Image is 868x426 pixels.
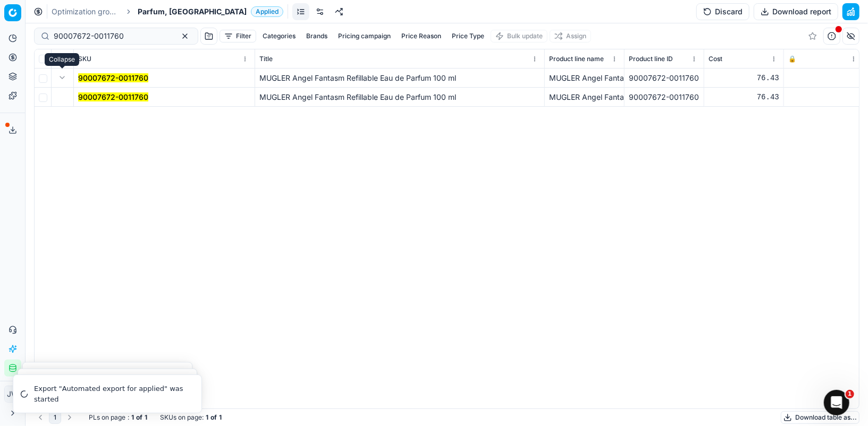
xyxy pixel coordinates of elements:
[629,92,700,103] div: 90007672-0011760
[709,92,779,103] div: 76.43
[334,30,395,42] button: Pricing campaign
[259,55,273,63] span: Title
[549,55,604,63] span: Product line name
[52,6,120,17] a: Optimization groups
[78,73,148,83] button: 90007672-0011760
[219,413,222,422] strong: 1
[54,31,170,41] input: Search by SKU or title
[629,73,700,83] div: 90007672-0011760
[136,413,142,422] strong: of
[34,411,76,424] nav: pagination
[34,411,47,424] button: Go to previous page
[34,384,189,404] div: Export "Automated export for applied" was started
[78,92,148,101] mark: 90007672-0011760
[709,73,779,83] div: 76.43
[52,6,283,17] nav: breadcrumb
[709,55,722,63] span: Cost
[138,6,283,17] span: Parfum, [GEOGRAPHIC_DATA]Applied
[549,73,620,83] div: MUGLER Angel Fantasm Refillable Eau de Parfum 100 ml
[302,30,332,42] button: Brands
[754,3,838,20] button: Download report
[160,413,204,422] span: SKUs on page :
[259,92,456,101] span: MUGLER Angel Fantasm Refillable Eau de Parfum 100 ml
[145,413,147,422] strong: 1
[448,30,488,42] button: Price Type
[696,3,749,20] button: Discard
[550,30,591,42] button: Assign
[220,30,256,42] button: Filter
[259,73,456,82] span: MUGLER Angel Fantasm Refillable Eau de Parfum 100 ml
[491,30,547,42] button: Bulk update
[210,413,217,422] strong: of
[78,92,148,103] button: 90007672-0011760
[397,30,445,42] button: Price Reason
[4,386,21,403] button: JW
[89,413,125,422] span: PLs on page
[5,386,21,402] span: JW
[629,55,673,63] span: Product line ID
[56,53,69,65] button: Expand all
[549,92,620,103] div: MUGLER Angel Fantasm Refillable Eau de Parfum 100 ml
[78,73,148,82] mark: 90007672-0011760
[63,411,76,424] button: Go to next page
[781,411,859,424] button: Download table as...
[251,6,283,17] span: Applied
[258,30,300,42] button: Categories
[788,55,796,63] span: 🔒
[49,411,61,424] button: 1
[89,413,147,422] div: :
[78,55,91,63] span: SKU
[131,413,134,422] strong: 1
[206,413,208,422] strong: 1
[138,6,247,17] span: Parfum, [GEOGRAPHIC_DATA]
[56,71,69,84] button: Expand
[45,53,79,66] div: Collapse
[824,390,849,415] iframe: Intercom live chat
[846,390,854,398] span: 1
